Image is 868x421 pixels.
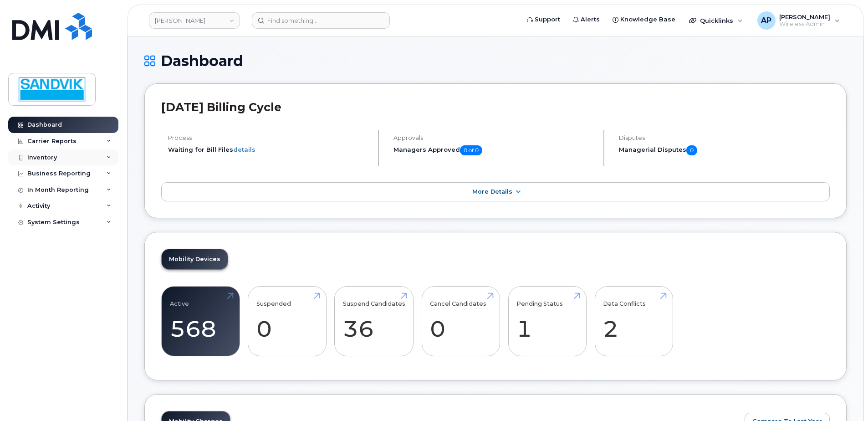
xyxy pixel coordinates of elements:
h5: Managers Approved [393,145,596,155]
a: Pending Status 1 [516,291,578,351]
a: Mobility Devices [162,249,228,269]
h4: Approvals [393,134,596,141]
h2: [DATE] Billing Cycle [161,100,830,114]
h5: Managerial Disputes [619,145,830,155]
h4: Process [168,134,370,141]
span: More Details [472,188,512,195]
a: Cancel Candidates 0 [430,291,491,351]
a: Active 568 [170,291,231,351]
span: 0 [686,145,697,155]
a: Data Conflicts 2 [603,291,664,351]
li: Waiting for Bill Files [168,145,370,154]
a: Suspended 0 [256,291,318,351]
h4: Disputes [619,134,830,141]
a: Suspend Candidates 36 [343,291,405,351]
span: 0 of 0 [460,145,482,155]
h1: Dashboard [144,53,847,69]
a: details [233,146,255,153]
